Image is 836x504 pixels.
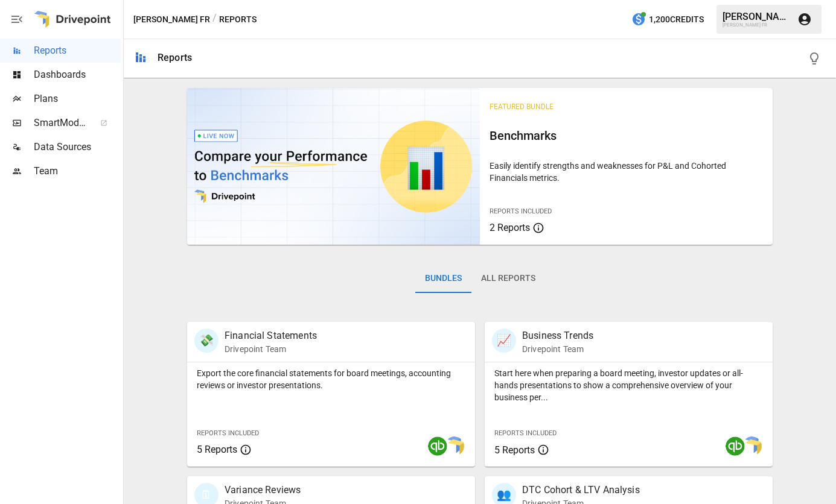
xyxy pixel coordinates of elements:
[445,436,464,456] img: smart model
[649,12,704,27] span: 1,200 Credits
[34,164,121,178] span: Team
[225,329,317,343] p: Financial Statements
[212,12,217,27] div: /
[34,43,121,58] span: Reports
[34,116,87,130] span: SmartModel
[133,12,210,27] button: [PERSON_NAME] FR
[225,483,301,497] p: Variance Reviews
[490,126,763,145] h6: Benchmarks
[471,264,545,293] button: All Reports
[723,11,790,22] div: [PERSON_NAME]
[490,222,530,233] span: 2 Reports
[225,343,317,355] p: Drivepoint Team
[197,367,465,391] p: Export the core financial statements for board meetings, accounting reviews or investor presentat...
[490,160,763,184] p: Easily identify strengths and weaknesses for P&L and Cohorted Financials metrics.
[742,436,762,456] img: smart model
[34,92,121,106] span: Plans
[197,444,237,455] span: 5 Reports
[428,436,447,456] img: quickbooks
[490,207,552,215] span: Reports Included
[415,264,471,293] button: Bundles
[494,444,535,456] span: 5 Reports
[492,329,516,353] div: 📈
[522,329,593,343] p: Business Trends
[86,114,95,129] span: ™
[494,367,763,403] p: Start here when preparing a board meeting, investor updates or all-hands presentations to show a ...
[34,140,121,154] span: Data Sources
[494,429,557,437] span: Reports Included
[627,8,709,31] button: 1,200Credits
[723,22,790,28] div: [PERSON_NAME] FR
[187,88,480,245] img: video thumbnail
[34,68,121,82] span: Dashboards
[197,429,259,437] span: Reports Included
[522,483,640,497] p: DTC Cohort & LTV Analysis
[490,102,554,111] span: Featured Bundle
[158,52,192,63] div: Reports
[522,343,593,355] p: Drivepoint Team
[726,436,745,456] img: quickbooks
[194,329,219,353] div: 💸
